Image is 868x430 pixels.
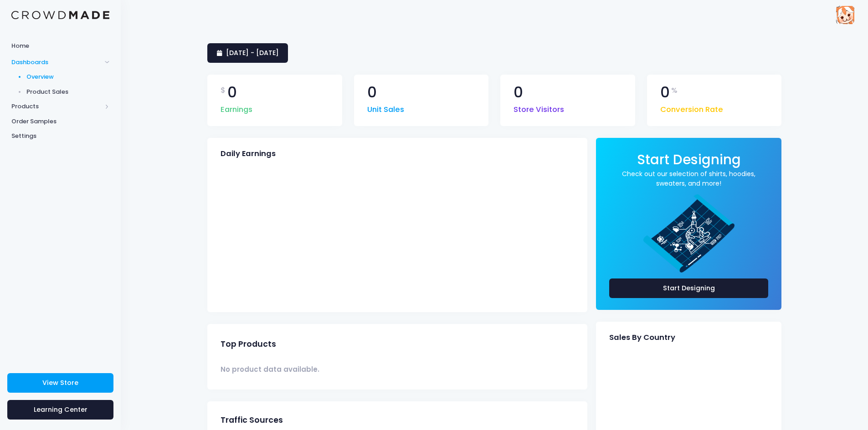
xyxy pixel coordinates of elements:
a: View Store [7,373,113,393]
span: 0 [660,85,670,100]
a: Start Designing [609,278,768,298]
span: Top Products [221,339,276,349]
span: 0 [514,85,523,100]
span: Learning Center [34,405,87,414]
span: 0 [227,85,237,100]
span: Dashboards [11,58,102,67]
span: Overview [26,72,110,81]
span: No product data available. [221,364,319,374]
span: % [671,85,678,96]
img: Logo [11,11,109,20]
span: Home [11,41,109,51]
span: [DATE] - [DATE] [226,48,279,57]
span: Unit Sales [367,100,404,116]
span: Conversion Rate [660,100,723,116]
a: Start Designing [637,158,741,167]
a: [DATE] - [DATE] [207,43,288,63]
span: Earnings [221,100,252,116]
span: Order Samples [11,117,109,126]
span: Store Visitors [514,100,564,116]
span: Products [11,102,102,111]
span: Traffic Sources [221,415,283,425]
a: Check out our selection of shirts, hoodies, sweaters, and more! [609,169,768,188]
a: Learning Center [7,400,113,420]
img: User [836,6,854,24]
span: Start Designing [637,150,741,169]
span: 0 [367,85,377,100]
span: $ [221,85,226,96]
span: Daily Earnings [221,149,276,158]
span: Product Sales [26,87,110,96]
span: Settings [11,132,109,141]
span: View Store [42,378,78,387]
span: Sales By Country [609,333,675,342]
